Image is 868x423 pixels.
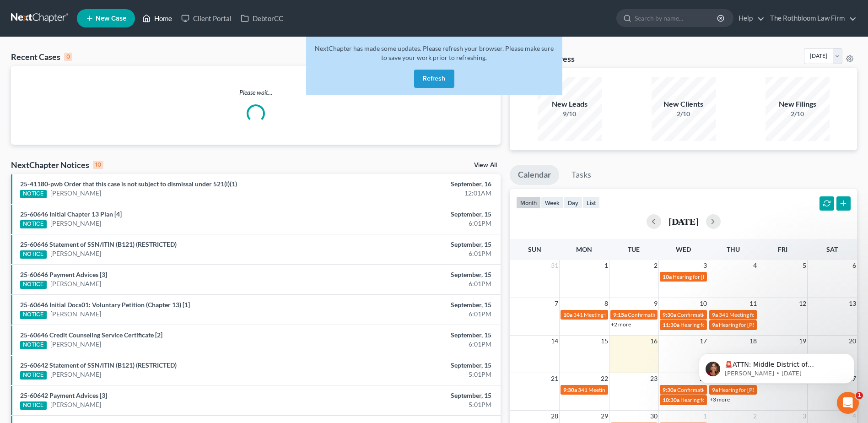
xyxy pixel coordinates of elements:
[340,189,491,198] div: 12:01AM
[340,179,491,189] div: September, 16
[680,321,762,328] span: Hearing for CoLiant Solutions, Inc.
[340,279,491,288] div: 6:01PM
[50,249,101,258] a: [PERSON_NAME]
[550,336,559,347] span: 14
[663,321,679,328] span: 11:30a
[663,273,672,280] span: 10a
[20,220,47,228] div: NOTICE
[20,341,47,349] div: NOTICE
[653,260,658,271] span: 2
[20,250,47,259] div: NOTICE
[712,311,718,318] span: 9a
[604,260,609,271] span: 1
[538,109,602,119] div: 9/10
[652,109,716,119] div: 2/10
[576,245,592,253] span: Mon
[677,386,782,393] span: Confirmation Hearing for [PERSON_NAME]
[702,411,708,422] span: 1
[766,109,830,119] div: 2/10
[20,281,47,289] div: NOTICE
[177,10,236,27] a: Client Portal
[20,210,122,218] a: 25-60646 Initial Chapter 13 Plan [4]
[578,386,660,393] span: 341 Meeting for [PERSON_NAME]
[340,270,491,279] div: September, 15
[752,411,758,422] span: 2
[611,321,631,328] a: +2 more
[50,279,101,288] a: [PERSON_NAME]
[528,245,541,253] span: Sun
[50,340,101,349] a: [PERSON_NAME]
[676,245,691,253] span: Wed
[702,260,708,271] span: 3
[604,298,609,309] span: 8
[538,99,602,109] div: New Leads
[20,240,177,248] a: 25-60646 Statement of SSN/ITIN (B121) (RESTRICTED)
[710,396,730,403] a: +3 more
[852,260,857,271] span: 6
[766,10,857,27] a: The Rothbloom Law Firm
[749,298,758,309] span: 11
[635,10,718,27] input: Search by name...
[669,217,699,226] h2: [DATE]
[340,391,491,400] div: September, 15
[685,334,868,398] iframe: Intercom notifications message
[856,392,863,399] span: 1
[340,331,491,340] div: September, 15
[826,245,838,253] span: Sat
[340,400,491,409] div: 5:01PM
[852,411,857,422] span: 4
[340,219,491,228] div: 6:01PM
[20,331,162,339] a: 25-60646 Credit Counseling Service Certificate [2]
[582,196,600,209] button: list
[340,370,491,379] div: 5:01PM
[798,298,807,309] span: 12
[628,245,640,253] span: Tue
[315,44,554,61] span: NextChapter has made some updates. Please refresh your browser. Please make sure to save your wor...
[663,396,679,403] span: 10:30a
[340,340,491,349] div: 6:01PM
[11,159,103,170] div: NextChapter Notices
[600,411,609,422] span: 29
[563,165,599,185] a: Tasks
[50,309,101,319] a: [PERSON_NAME]
[802,411,807,422] span: 3
[628,311,733,318] span: Confirmation Hearing for [PERSON_NAME]
[541,196,564,209] button: week
[50,219,101,228] a: [PERSON_NAME]
[752,260,758,271] span: 4
[712,321,718,328] span: 9a
[50,370,101,379] a: [PERSON_NAME]
[649,373,658,384] span: 23
[340,309,491,319] div: 6:01PM
[20,180,237,188] a: 25-41180-pwb Order that this case is not subject to dismissal under 521(i)(1)
[510,165,559,185] a: Calendar
[848,298,857,309] span: 13
[600,373,609,384] span: 22
[20,371,47,380] div: NOTICE
[340,240,491,249] div: September, 15
[64,53,72,61] div: 0
[550,373,559,384] span: 21
[20,301,190,309] a: 25-60646 Initial Docs01: Voluntary Petition (Chapter 13) [1]
[50,189,101,198] a: [PERSON_NAME]
[699,298,708,309] span: 10
[474,162,497,168] a: View All
[663,386,676,393] span: 9:30a
[138,10,177,27] a: Home
[563,386,577,393] span: 9:30a
[677,311,782,318] span: Confirmation Hearing for [PERSON_NAME]
[649,336,658,347] span: 16
[564,196,582,209] button: day
[680,396,752,403] span: Hearing for [PERSON_NAME]
[778,245,787,253] span: Fri
[653,298,658,309] span: 9
[550,260,559,271] span: 31
[516,196,541,209] button: month
[837,392,859,414] iframe: Intercom live chat
[96,15,126,22] span: New Case
[50,400,101,409] a: [PERSON_NAME]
